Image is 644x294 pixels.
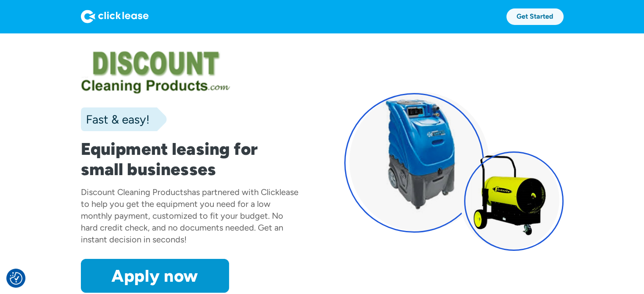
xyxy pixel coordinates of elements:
a: Get Started [506,8,564,25]
button: Consent Preferences [10,272,22,285]
div: Fast & easy! [81,111,149,128]
a: Apply now [81,259,229,293]
img: Revisit consent button [10,272,22,285]
h1: Equipment leasing for small businesses [81,139,300,179]
div: has partnered with Clicklease to help you get the equipment you need for a low monthly payment, c... [81,187,299,245]
img: Logo [81,10,149,23]
div: Discount Cleaning Products [81,187,187,197]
